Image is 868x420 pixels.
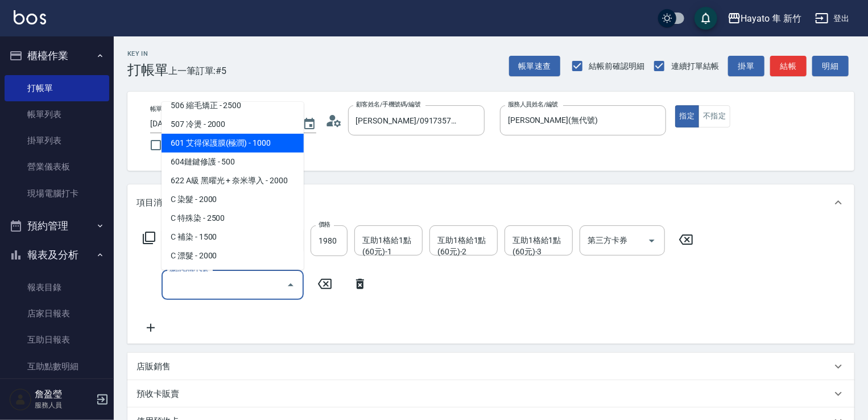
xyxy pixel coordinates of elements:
[162,228,304,246] span: C 補染 - 1500
[127,380,854,407] div: 預收卡販賣
[127,50,168,57] h2: Key In
[127,184,854,221] div: 項目消費
[698,105,730,127] button: 不指定
[5,154,109,180] a: 營業儀表板
[162,171,304,190] span: 622 A級 黑曜光 + 奈米導入 - 2000
[5,353,109,380] a: 互助點數明細
[137,388,179,400] p: 預收卡販賣
[137,361,171,373] p: 店販銷售
[5,327,109,353] a: 互助日報表
[162,209,304,228] span: C 特殊染 - 2500
[282,276,300,294] button: Close
[162,134,304,153] span: 601 艾得保護膜(極潤) - 1000
[35,400,93,410] p: 服務人員
[643,232,661,250] button: Open
[356,100,421,109] label: 顧客姓名/手機號碼/編號
[127,62,168,78] h3: 打帳單
[508,100,558,109] label: 服務人員姓名/編號
[5,240,109,270] button: 報表及分析
[162,190,304,209] span: C 染髮 - 2000
[5,211,109,241] button: 預約管理
[811,8,854,29] button: 登出
[5,127,109,154] a: 掛單列表
[589,60,645,72] span: 結帳前確認明細
[127,353,854,380] div: 店販銷售
[509,56,560,77] button: 帳單速查
[741,11,801,26] div: Hayato 隼 新竹
[162,246,304,265] span: C 漂髮 - 2000
[296,110,323,138] button: Choose date, selected date is 2025-09-12
[14,10,46,24] img: Logo
[150,114,291,133] input: YYYY/MM/DD hh:mm
[162,115,304,134] span: 507 冷燙 - 2000
[9,388,32,411] img: Person
[150,105,174,113] label: 帳單日期
[5,75,109,101] a: 打帳單
[137,197,171,209] p: 項目消費
[35,389,93,400] h5: 詹盈瑩
[675,105,700,127] button: 指定
[770,56,807,77] button: 結帳
[5,180,109,207] a: 現場電腦打卡
[319,220,330,229] label: 價格
[723,7,806,30] button: Hayato 隼 新竹
[5,41,109,71] button: 櫃檯作業
[5,274,109,300] a: 報表目錄
[162,96,304,115] span: 506 縮毛矯正 - 2500
[728,56,764,77] button: 掛單
[5,101,109,127] a: 帳單列表
[695,7,717,30] button: save
[168,64,227,78] span: 上一筆訂單:#5
[671,60,719,72] span: 連續打單結帳
[5,300,109,327] a: 店家日報表
[812,56,849,77] button: 明細
[162,153,304,171] span: 604鏈鍵修護 - 500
